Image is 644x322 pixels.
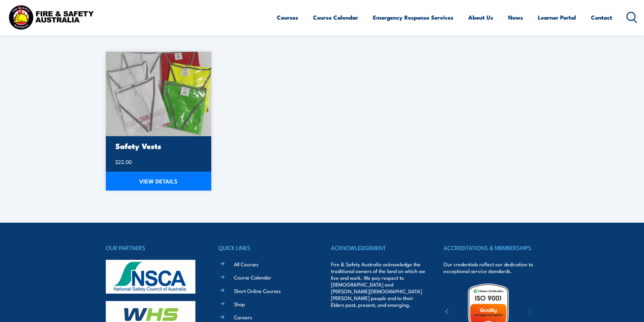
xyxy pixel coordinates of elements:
[313,8,358,26] a: Course Calendar
[444,243,538,252] h4: ACCREDITATIONS & MEMBERSHIPS
[538,8,576,26] a: Learner Portal
[106,260,195,294] img: nsca-logo-footer
[444,261,538,274] p: Our credentials reflect our dedication to exceptional service standards.
[234,287,281,294] a: Short Online Courses
[591,8,612,26] a: Contact
[234,261,258,268] a: All Courses
[115,142,200,150] h3: Safety Vests
[331,243,426,252] h4: ACKNOWLEDGEMENT
[115,158,118,165] span: $
[234,300,245,307] a: Shop
[508,8,523,26] a: News
[373,8,453,26] a: Emergency Response Services
[115,158,132,165] bdi: 22.00
[277,8,298,26] a: Courses
[106,172,212,191] a: VIEW DETAILS
[234,314,252,321] a: Careers
[106,52,212,136] img: 20230220_093531-scaled-1.jpg
[218,243,313,252] h4: QUICK LINKS
[468,8,493,26] a: About Us
[234,274,271,281] a: Course Calendar
[106,243,200,252] h4: OUR PARTNERS
[331,261,426,308] p: Fire & Safety Australia acknowledge the traditional owners of the land on which we live and work....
